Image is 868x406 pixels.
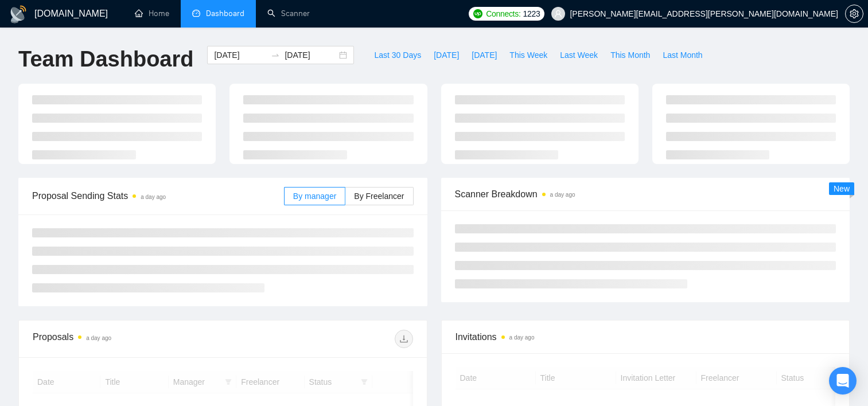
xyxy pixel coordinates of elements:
[486,7,520,20] span: Connects:
[465,46,503,64] button: [DATE]
[206,9,244,18] span: Dashboard
[293,192,336,201] span: By manager
[434,49,459,61] span: [DATE]
[192,9,200,17] span: dashboard
[374,49,421,61] span: Last 30 Days
[427,46,465,64] button: [DATE]
[285,49,337,61] input: End date
[473,9,482,18] img: upwork-logo.png
[32,189,284,203] span: Proposal Sending Stats
[509,49,547,61] span: This Week
[271,50,280,60] span: swap-right
[135,9,169,18] a: homeHome
[604,46,656,64] button: This Month
[829,367,857,395] div: Open Intercom Messenger
[509,334,535,341] time: a day ago
[86,335,111,341] time: a day ago
[33,330,223,348] div: Proposals
[18,46,193,73] h1: Team Dashboard
[214,49,266,61] input: Start date
[456,330,836,344] span: Invitations
[560,49,598,61] span: Last Week
[550,192,575,198] time: a day ago
[845,9,863,18] a: setting
[472,49,497,61] span: [DATE]
[845,5,863,23] button: setting
[9,5,28,24] img: logo
[554,10,562,18] span: user
[503,46,554,64] button: This Week
[271,50,280,60] span: to
[455,187,836,201] span: Scanner Breakdown
[267,9,310,18] a: searchScanner
[656,46,709,64] button: Last Month
[610,49,650,61] span: This Month
[834,184,850,193] span: New
[368,46,427,64] button: Last 30 Days
[523,7,540,20] span: 1223
[663,49,702,61] span: Last Month
[846,9,863,18] span: setting
[554,46,604,64] button: Last Week
[141,194,166,200] time: a day ago
[354,192,404,201] span: By Freelancer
